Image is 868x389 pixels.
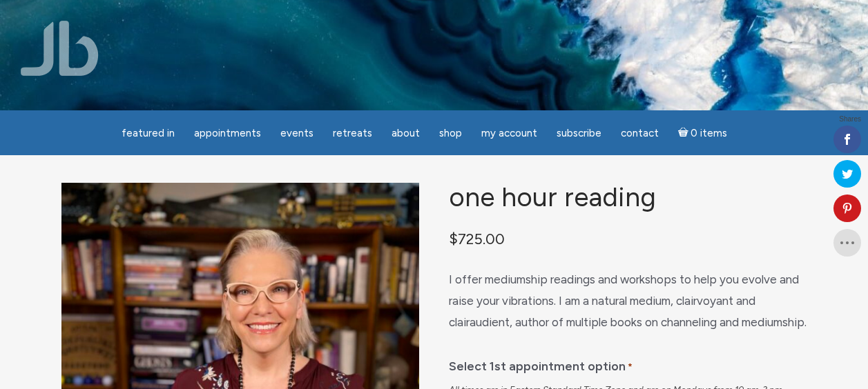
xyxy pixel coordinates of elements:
[439,127,462,139] span: Shop
[333,127,372,139] span: Retreats
[548,120,610,147] a: Subscribe
[449,230,458,248] span: $
[678,127,691,139] i: Cart
[481,127,537,139] span: My Account
[621,127,659,139] span: Contact
[613,120,667,147] a: Contact
[839,116,861,123] span: Shares
[272,120,322,147] a: Events
[383,120,428,147] a: About
[670,119,736,147] a: Cart0 items
[280,127,314,139] span: Events
[21,21,99,76] img: Jamie Butler. The Everyday Medium
[186,120,269,147] a: Appointments
[449,183,807,212] h1: One Hour Reading
[122,127,175,139] span: featured in
[449,349,633,379] label: Select 1st appointment option
[194,127,261,139] span: Appointments
[473,120,546,147] a: My Account
[449,230,505,248] bdi: 725.00
[431,120,470,147] a: Shop
[557,127,601,139] span: Subscribe
[449,272,807,328] span: I offer mediumship readings and workshops to help you evolve and raise your vibrations. I am a na...
[325,120,380,147] a: Retreats
[113,120,183,147] a: featured in
[392,127,420,139] span: About
[691,128,727,139] span: 0 items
